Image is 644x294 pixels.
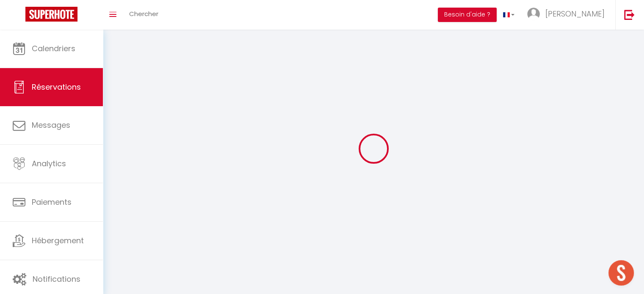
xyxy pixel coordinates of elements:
span: Messages [32,120,70,130]
span: Notifications [33,274,80,284]
span: Calendriers [32,43,75,54]
img: ... [527,8,540,20]
span: [PERSON_NAME] [545,8,605,19]
img: Super Booking [25,7,77,22]
button: Besoin d'aide ? [438,8,497,22]
span: Paiements [32,197,72,207]
div: Ouvrir le chat [608,260,634,286]
span: Chercher [129,9,158,18]
span: Analytics [32,158,66,169]
span: Réservations [32,82,81,92]
img: logout [624,9,635,20]
span: Hébergement [32,235,84,246]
